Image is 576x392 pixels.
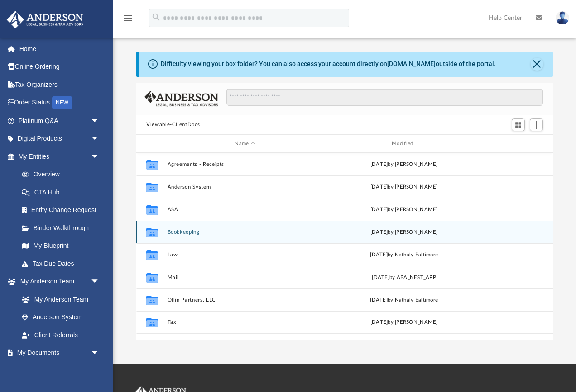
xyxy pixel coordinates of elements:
div: [DATE] by [PERSON_NAME] [326,319,482,327]
div: Difficulty viewing your box folder? You can also access your account directly on outside of the p... [161,59,496,69]
i: search [151,12,161,22]
a: My Anderson Teamarrow_drop_down [6,273,109,291]
button: Tax [168,320,323,326]
i: menu [122,13,133,24]
span: arrow_drop_down [91,273,109,291]
button: Switch to Grid View [512,118,525,131]
div: [DATE] by [PERSON_NAME] [326,206,482,214]
a: Platinum Q&Aarrow_drop_down [6,112,113,130]
a: Binder Walkthrough [13,219,113,237]
a: My Entitiesarrow_drop_down [6,147,113,165]
span: arrow_drop_down [91,130,109,148]
a: My Documentsarrow_drop_down [6,344,109,362]
div: grid [136,153,553,340]
a: Anderson System [13,308,109,326]
button: Add [530,118,543,131]
a: My Blueprint [13,237,109,255]
span: arrow_drop_down [91,344,109,363]
span: arrow_drop_down [91,147,109,166]
button: Ollin Partners, LLC [168,297,323,303]
a: [DOMAIN_NAME] [387,60,436,67]
button: Viewable-ClientDocs [146,121,200,129]
a: Client Referrals [13,326,109,344]
div: Name [167,140,322,148]
a: Digital Productsarrow_drop_down [6,130,113,148]
a: CTA Hub [13,183,113,201]
button: Anderson System [168,184,323,190]
div: NEW [52,96,72,109]
button: Mail [168,274,323,280]
img: Anderson Advisors Platinum Portal [4,11,86,28]
a: Tax Due Dates [13,255,113,273]
input: Search files and folders [226,89,543,106]
a: menu [122,17,133,24]
button: Close [531,58,543,71]
span: arrow_drop_down [91,112,109,130]
a: Overview [13,165,113,184]
div: [DATE] by ABA_NEST_APP [326,274,482,282]
button: Agreements - Receipts [168,161,323,167]
span: [DATE] [370,230,388,235]
button: Law [168,252,323,258]
a: My Anderson Team [13,290,104,308]
div: [DATE] by [PERSON_NAME] [326,161,482,169]
div: by [PERSON_NAME] [326,228,482,236]
a: Entity Change Request [13,201,113,219]
div: id [140,140,163,148]
div: [DATE] by [PERSON_NAME] [326,183,482,191]
div: [DATE] by Nathaly Baltimore [326,296,482,304]
a: Order StatusNEW [6,94,113,112]
button: ASA [168,207,323,213]
button: Bookkeeping [168,229,323,235]
img: User Pic [556,11,569,24]
a: Tax Organizers [6,76,113,94]
div: id [485,140,549,148]
a: Home [6,40,113,58]
div: Modified [326,140,481,148]
div: [DATE] by Nathaly Baltimore [326,251,482,259]
a: Online Ordering [6,58,113,76]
